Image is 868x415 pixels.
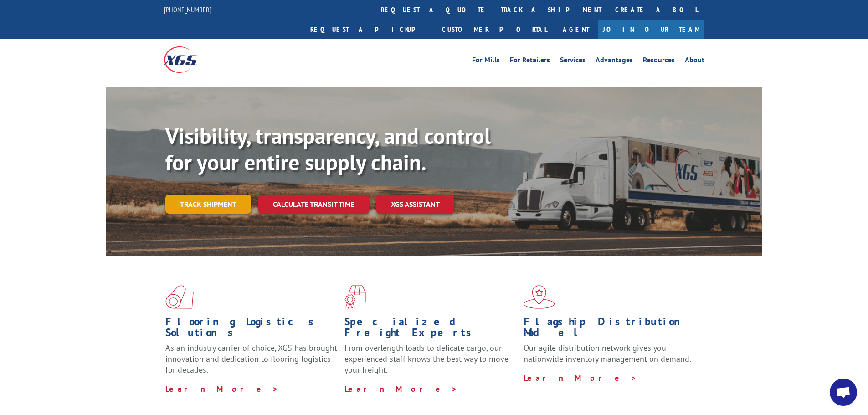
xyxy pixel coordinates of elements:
[303,20,435,39] a: Request a pickup
[165,285,194,309] img: xgs-icon-total-supply-chain-intelligence-red
[344,316,517,343] h1: Specialized Freight Experts
[598,20,704,39] a: Join Our Team
[376,195,454,214] a: XGS ASSISTANT
[258,195,369,214] a: Calculate transit time
[344,285,366,309] img: xgs-icon-focused-on-flooring-red
[344,384,458,394] a: Learn More >
[596,56,633,67] a: Advantages
[830,379,857,406] div: Open chat
[165,316,338,343] h1: Flooring Logistics Solutions
[524,343,691,364] span: Our agile distribution network gives you nationwide inventory management on demand.
[165,343,337,375] span: As an industry carrier of choice, XGS has brought innovation and dedication to flooring logistics...
[554,20,598,39] a: Agent
[524,316,696,343] h1: Flagship Distribution Model
[344,343,517,383] p: From overlength loads to delicate cargo, our experienced staff knows the best way to move your fr...
[165,195,251,214] a: Track shipment
[524,285,555,309] img: xgs-icon-flagship-distribution-model-red
[510,56,550,67] a: For Retailers
[472,56,500,67] a: For Mills
[560,56,586,67] a: Services
[685,56,704,67] a: About
[643,56,675,67] a: Resources
[164,5,211,14] a: [PHONE_NUMBER]
[435,20,554,39] a: Customer Portal
[165,122,491,176] b: Visibility, transparency, and control for your entire supply chain.
[524,373,637,383] a: Learn More >
[165,384,279,394] a: Learn More >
